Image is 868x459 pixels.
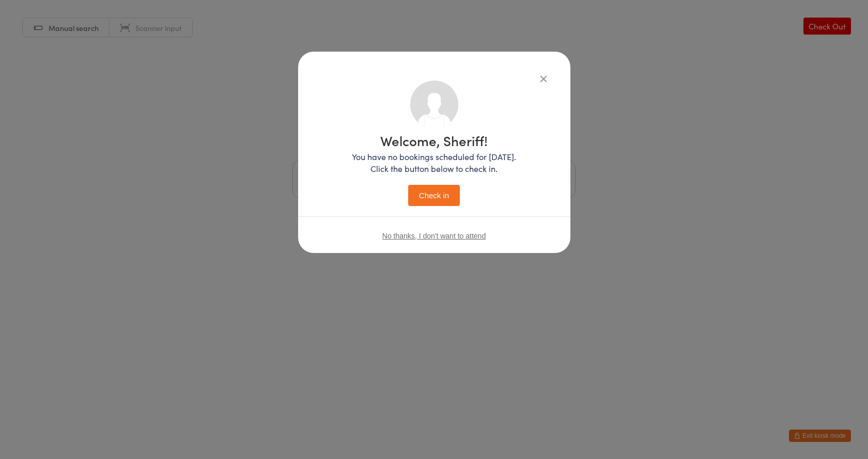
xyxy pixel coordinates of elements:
button: Check in [408,185,460,206]
h1: Welcome, Sheriff! [352,134,516,147]
button: No thanks, I don't want to attend [382,232,486,240]
p: You have no bookings scheduled for [DATE]. Click the button below to check in. [352,151,516,175]
img: no_photo.png [410,81,458,129]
